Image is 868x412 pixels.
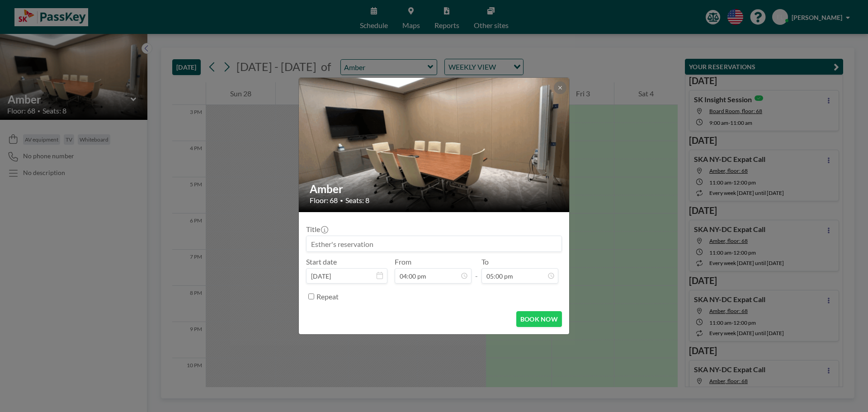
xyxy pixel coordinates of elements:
label: Start date [306,257,337,266]
span: Seats: 8 [345,196,369,205]
label: From [395,257,411,266]
span: • [340,197,343,204]
span: Floor: 68 [310,196,338,205]
h2: Amber [310,182,559,196]
img: 537.gif [299,62,570,227]
label: Title [306,225,327,234]
span: - [475,260,478,280]
label: To [481,257,489,266]
button: BOOK NOW [516,311,562,327]
input: Esther's reservation [307,236,561,251]
label: Repeat [316,292,339,301]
